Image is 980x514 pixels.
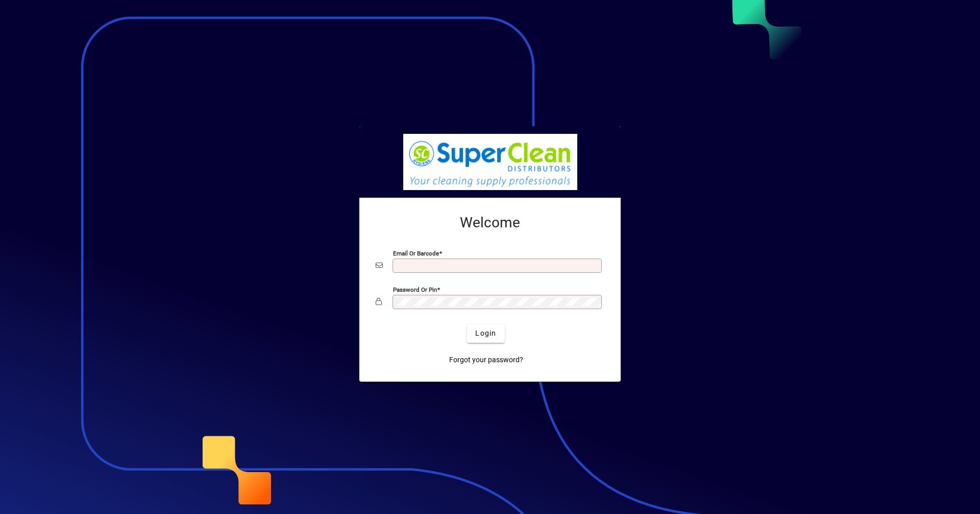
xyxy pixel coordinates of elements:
mat-label: Email or Barcode [393,249,439,256]
a: Forgot your password? [445,351,527,369]
span: Login [475,328,496,339]
h2: Welcome [376,214,604,231]
mat-label: Password or Pin [393,286,437,293]
button: Login [467,324,504,343]
span: Forgot your password? [449,355,523,365]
